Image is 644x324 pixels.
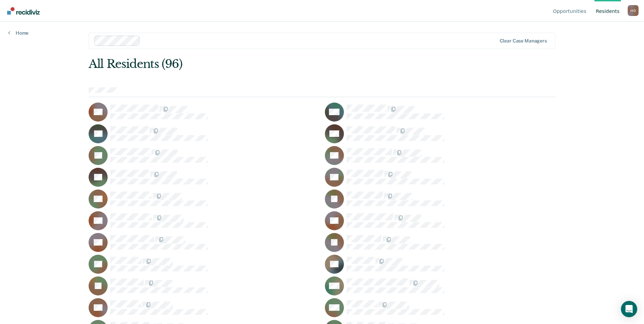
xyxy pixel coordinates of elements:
div: Open Intercom Messenger [621,301,637,317]
div: All Residents (96) [89,57,462,71]
img: Recidiviz [7,7,40,15]
div: H D [628,5,639,16]
div: Clear case managers [500,38,547,44]
button: Profile dropdown button [628,5,639,16]
a: Home [8,30,29,36]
